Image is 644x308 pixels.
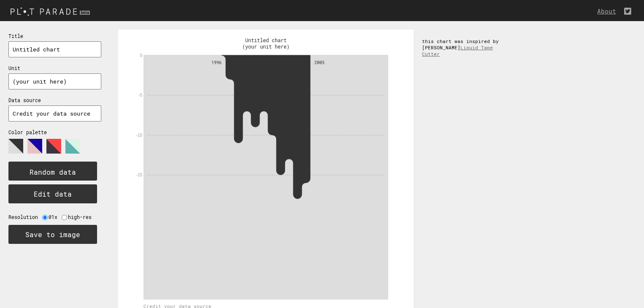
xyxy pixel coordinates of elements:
div: this chart was inspired by [PERSON_NAME] [414,30,515,65]
text: -10 [136,133,143,138]
text: -15 [136,173,143,177]
label: Resolution [8,214,42,220]
button: Save to image [8,225,97,244]
button: Edit data [8,184,97,203]
tspan: 1996 [211,60,222,65]
text: Untitled chart [245,37,287,43]
text: 0 [140,53,142,58]
p: Data source [8,97,101,103]
p: Unit [8,65,101,71]
tspan: 2005 [314,60,325,65]
text: (your unit here) [242,43,290,50]
a: About [597,7,620,15]
p: Title [8,33,101,39]
label: high-res [68,214,96,220]
label: @1x [49,214,62,220]
p: Color palette [8,129,101,135]
a: Liquid Tape Cutter [422,44,493,57]
text: -5 [138,93,142,97]
text: Random data [30,168,76,176]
